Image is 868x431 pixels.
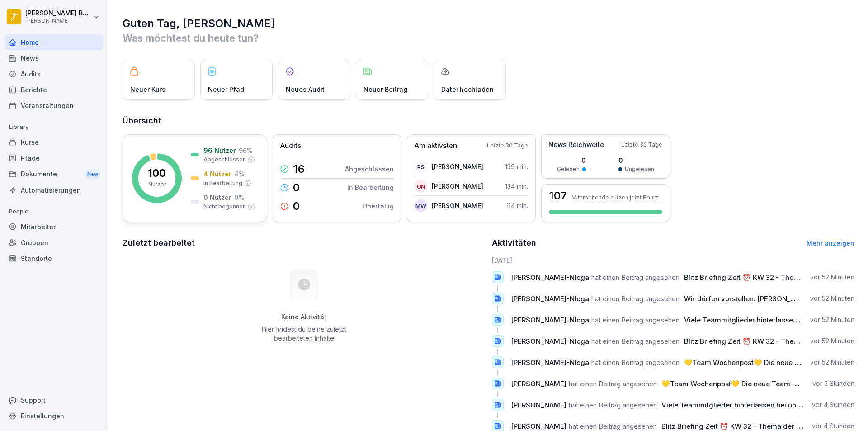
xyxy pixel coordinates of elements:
a: Home [5,34,103,50]
p: News Reichweite [548,140,604,150]
p: vor 52 Minuten [810,315,854,324]
h3: 107 [549,190,567,201]
p: [PERSON_NAME] [432,162,483,171]
p: 0 [293,201,300,212]
a: Mitarbeiter [5,219,103,235]
span: Blitz Briefing Zeit ⏰ KW 32 - Thema der Woche: Salate [684,273,866,282]
p: Gelesen [557,165,580,173]
p: Neuer Pfad [208,85,244,94]
p: vor 52 Minuten [810,294,854,303]
p: 139 min. [505,162,528,171]
p: 100 [148,168,166,179]
p: Neuer Beitrag [363,85,407,94]
p: vor 52 Minuten [810,336,854,346]
a: Automatisierungen [5,182,103,198]
span: hat einen Beitrag angesehen [569,401,657,409]
a: Veranstaltungen [5,98,103,114]
span: hat einen Beitrag angesehen [569,379,657,388]
p: [PERSON_NAME] [432,181,483,191]
p: [PERSON_NAME] [25,18,91,24]
p: 0 [557,156,586,165]
p: vor 52 Minuten [810,273,854,282]
p: 4 Nutzer [203,169,231,179]
span: [PERSON_NAME]-Nloga [511,294,589,303]
a: Mehr anzeigen [807,239,854,247]
p: 96 Nutzer [203,146,236,155]
h6: [DATE] [492,256,855,265]
p: 0 [293,182,300,193]
span: Blitz Briefing Zeit ⏰ KW 32 - Thema der Woche: Salate [684,337,866,346]
a: Audits [5,66,103,82]
h2: Aktivitäten [492,237,536,249]
p: 0 [618,156,654,165]
p: vor 52 Minuten [810,358,854,367]
p: In Bearbeitung [347,183,394,192]
div: Support [5,392,103,408]
span: hat einen Beitrag angesehen [569,422,657,431]
p: Neues Audit [286,85,325,94]
span: [PERSON_NAME] [511,422,566,431]
div: Dokumente [5,166,103,183]
div: PS [415,161,427,173]
p: 96 % [239,146,253,155]
span: [PERSON_NAME]-Nloga [511,273,589,282]
span: [PERSON_NAME]-Nloga [511,358,589,367]
span: [PERSON_NAME] [511,401,566,409]
p: 0 Nutzer [203,193,231,202]
span: hat einen Beitrag angesehen [591,316,679,324]
a: Gruppen [5,235,103,251]
p: Nicht begonnen [203,203,246,211]
p: Mitarbeitende nutzen jetzt Bounti [571,194,660,201]
span: hat einen Beitrag angesehen [591,273,679,282]
span: [PERSON_NAME]-Nloga [511,316,589,324]
p: Letzte 30 Tage [621,141,662,149]
p: Audits [280,141,301,151]
h5: Keine Aktivität [258,313,349,321]
p: Überfällig [363,201,394,211]
a: Pfade [5,150,103,166]
span: [PERSON_NAME] [511,379,566,388]
p: People [5,204,103,219]
p: Was möchtest du heute tun? [123,31,854,45]
p: [PERSON_NAME] Bogomolec [25,9,91,17]
p: 134 min. [505,181,528,191]
p: Datei hochladen [441,85,494,94]
span: hat einen Beitrag angesehen [591,294,679,303]
p: vor 4 Stunden [812,422,854,431]
div: New [85,169,100,180]
a: Berichte [5,82,103,98]
p: Am aktivsten [415,141,457,151]
p: Nutzer [148,180,166,189]
p: 4 % [234,169,245,179]
p: Hier findest du deine zuletzt bearbeiteten Inhalte [258,325,349,343]
p: 0 % [234,193,244,202]
span: hat einen Beitrag angesehen [591,358,679,367]
h2: Übersicht [123,114,854,127]
p: Library [5,120,103,134]
a: News [5,50,103,66]
a: Kurse [5,134,103,150]
a: Einstellungen [5,408,103,424]
h2: Zuletzt bearbeitet [123,237,486,249]
p: vor 4 Stunden [812,400,854,409]
p: In Bearbeitung [203,179,242,187]
p: [PERSON_NAME] [432,201,483,210]
p: Ungelesen [625,165,654,173]
div: ON [415,180,427,193]
p: Abgeschlossen [203,156,246,164]
a: Standorte [5,251,103,266]
span: [PERSON_NAME]-Nloga [511,337,589,346]
a: DokumenteNew [5,166,103,183]
p: vor 3 Stunden [812,379,854,388]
